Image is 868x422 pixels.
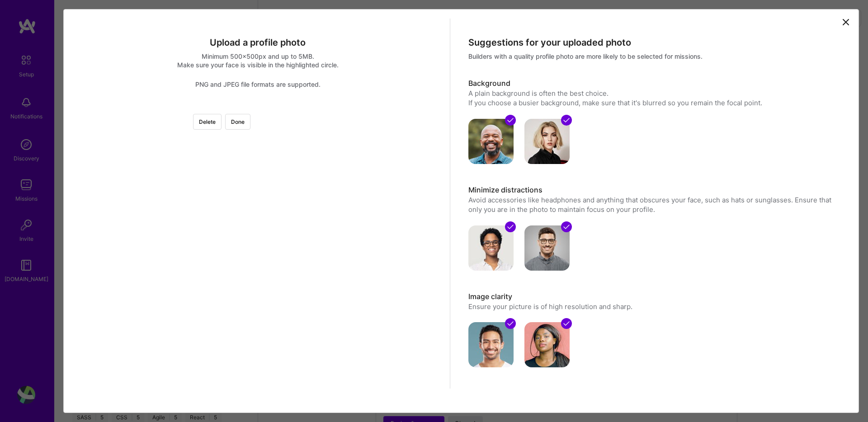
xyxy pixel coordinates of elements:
div: PNG and JPEG file formats are supported. [73,80,443,89]
button: Done [225,114,250,130]
div: A plain background is often the best choice. [468,89,839,98]
div: Builders with a quality profile photo are more likely to be selected for missions. [468,52,839,61]
img: avatar [524,119,570,164]
div: Upload a profile photo [73,37,443,48]
img: avatar [524,225,570,271]
div: Make sure your face is visible in the highlighted circle. [73,61,443,69]
h3: Image clarity [468,292,839,302]
img: avatar [524,322,570,367]
img: avatar [468,322,514,367]
div: If you choose a busier background, make sure that it's blurred so you remain the focal point. [468,98,839,108]
div: Minimum 500x500px and up to 5MB. [73,52,443,61]
p: Avoid accessories like headphones and anything that obscures your face, such as hats or sunglasse... [468,195,839,215]
img: avatar [468,119,514,164]
img: avatar [468,225,514,271]
button: Delete [193,114,222,130]
h3: Minimize distractions [468,185,839,195]
h3: Background [468,79,839,89]
p: Ensure your picture is of high resolution and sharp. [468,302,839,311]
div: Suggestions for your uploaded photo [468,37,839,48]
